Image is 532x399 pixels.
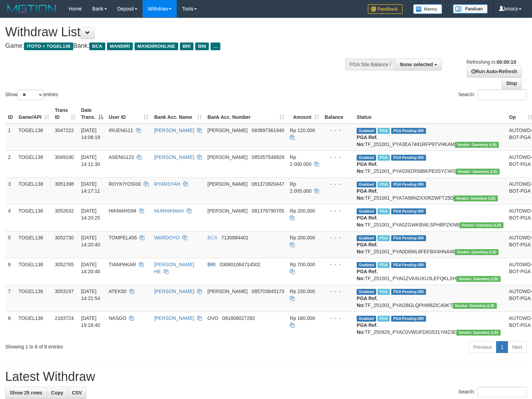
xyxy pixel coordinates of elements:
th: ID [5,104,16,124]
div: - - - [325,288,351,295]
h1: Withdraw List [5,25,348,39]
img: Feedback.jpg [368,4,403,14]
span: Grabbed [357,235,376,241]
span: Marked by bmocs [378,262,390,268]
label: Search: [458,387,527,397]
a: CSV [67,387,86,399]
th: Date Trans.: activate to sort column descending [78,104,106,124]
span: [DATE] 14:20:40 [81,235,100,247]
th: Bank Acc. Number: activate to sort column ascending [205,104,287,124]
span: Copy 081378790705 to clipboard [252,208,284,214]
th: Trans ID: activate to sort column ascending [52,104,78,124]
th: Game/API: activate to sort column ascending [16,104,52,124]
a: [PERSON_NAME] [154,315,194,321]
span: MANDIRI [107,43,133,50]
td: 5 [5,231,16,258]
span: Copy 081373920447 to clipboard [252,181,284,187]
span: Vendor URL: https://dashboard.q2checkout.com/secure [456,276,500,282]
b: PGA Ref. No: [357,242,378,254]
div: - - - [325,207,351,214]
td: TF_251001_PYAI28GLQPHM8ZICA0KT [354,285,506,312]
span: Vendor URL: https://dashboard.q2checkout.com/secure [455,249,499,255]
b: PGA Ref. No: [357,322,378,335]
span: Copy 085703845173 to clipboard [252,289,284,294]
a: [PERSON_NAME] [154,128,194,133]
span: PGA Pending [391,289,426,295]
span: Show 25 rows [10,390,42,396]
span: [DATE] 14:21:54 [81,289,100,301]
th: Amount: activate to sort column ascending [287,104,322,124]
b: PGA Ref. No: [357,296,378,308]
td: TF_250929_PYAC0VWUFD8S531YMZ3E [354,312,506,338]
div: - - - [325,181,351,187]
span: [PERSON_NAME] [207,289,248,294]
td: 6 [5,258,16,285]
span: [DATE] 14:20:25 [81,208,100,221]
b: PGA Ref. No: [357,188,378,201]
label: Search: [458,90,527,100]
td: TOGEL138 [16,177,52,204]
span: ... [211,43,220,50]
span: Grabbed [357,155,376,161]
span: Copy 7130884401 to clipboard [221,235,249,240]
a: WARDOYO [154,235,180,240]
div: - - - [325,261,351,268]
div: PGA Site Balance / [345,59,395,70]
span: 3047222 [55,128,74,133]
span: [DATE] 14:20:46 [81,262,100,274]
a: Stop [502,77,522,89]
span: Vendor URL: https://dashboard.q2checkout.com/secure [456,169,500,175]
img: panduan.png [453,4,488,14]
span: Vendor URL: https://dashboard.q2checkout.com/secure [453,303,496,309]
span: Grabbed [357,262,376,268]
span: [DATE] 14:11:30 [81,154,100,167]
label: Show entries [5,90,58,100]
span: Rp 2.000.000 [290,154,311,167]
a: RYANSYAH [154,181,180,187]
span: Refreshing in: [466,59,516,65]
span: [PERSON_NAME] [207,181,248,187]
span: TIANPAKAR [109,262,136,267]
input: Search: [477,90,527,100]
td: TOGEL138 [16,231,52,258]
span: Vendor URL: https://dashboard.q2checkout.com/secure [456,330,500,336]
span: Copy 085357548929 to clipboard [252,154,284,160]
span: Vendor URL: https://dashboard.q2checkout.com/secure [459,222,503,228]
td: TOGEL138 [16,124,52,151]
span: Grabbed [357,208,376,214]
span: Rp 160.000 [290,315,315,321]
a: [PERSON_NAME] HE [154,262,194,274]
td: TOGEL138 [16,285,52,312]
span: None selected [400,62,433,67]
span: 3049190 [55,154,74,160]
span: PGA Pending [391,155,426,161]
span: Vendor URL: https://dashboard.q2checkout.com/secure [455,142,499,148]
div: - - - [325,315,351,322]
span: HIKMAHSIM [109,208,136,214]
span: 2183724 [55,315,74,321]
span: BNI [195,43,209,50]
span: PGA Pending [391,262,426,268]
span: PGA Pending [391,208,426,214]
span: PGA Pending [391,316,426,322]
td: 4 [5,204,16,231]
span: PGA Pending [391,182,426,187]
span: [PERSON_NAME] [207,154,248,160]
span: Copy 036801064714502 to clipboard [220,262,260,267]
span: Copy [51,390,63,396]
span: [DATE] 19:18:40 [81,315,100,328]
div: - - - [325,127,351,134]
span: Copy 083897361940 to clipboard [252,128,284,133]
a: 1 [496,341,508,353]
span: Grabbed [357,289,376,295]
span: Vendor URL: https://dashboard.q2checkout.com/secure [454,195,497,201]
span: ASENG123 [109,154,134,160]
span: MANDIRIONLINE [135,43,178,50]
span: Grabbed [357,128,376,134]
a: [PERSON_NAME] [154,289,194,294]
td: TOGEL138 [16,312,52,338]
a: Previous [469,341,496,353]
input: Search: [477,387,527,397]
td: TF_251001_PYA039ZR58BKPE0SYCWS [354,151,506,177]
span: Grabbed [357,316,376,322]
